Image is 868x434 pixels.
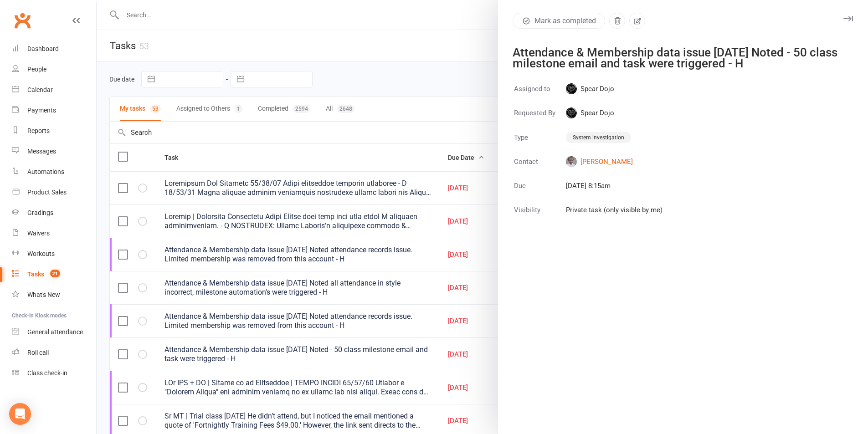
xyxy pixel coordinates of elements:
[514,180,565,203] td: Due
[12,121,96,141] a: Reports
[12,203,96,223] a: Gradings
[27,349,49,356] div: Roll call
[12,244,96,264] a: Workouts
[514,156,565,179] td: Contact
[27,209,53,216] div: Gradings
[9,403,31,425] div: Open Intercom Messenger
[12,39,96,59] a: Dashboard
[566,107,663,118] span: Spear Dojo
[12,80,96,100] a: Calendar
[27,291,60,298] div: What's New
[565,180,663,203] td: [DATE] 8:15am
[513,47,842,69] div: Attendance & Membership data issue [DATE] Noted - 50 class milestone email and task were triggere...
[566,132,631,143] div: System investigation
[12,285,96,305] a: What's New
[513,13,605,29] button: Mark as completed
[12,223,96,244] a: Waivers
[27,271,44,278] div: Tasks
[11,9,34,32] a: Clubworx
[27,250,55,257] div: Workouts
[566,83,577,94] img: Spear Dojo
[566,156,663,167] a: [PERSON_NAME]
[27,148,56,155] div: Messages
[514,131,565,155] td: Type
[27,107,56,114] div: Payments
[12,264,96,285] a: Tasks 21
[27,127,50,134] div: Reports
[12,100,96,121] a: Payments
[566,156,577,167] img: Axl Barker
[12,162,96,182] a: Automations
[27,168,64,175] div: Automations
[50,270,60,277] span: 21
[27,230,50,237] div: Waivers
[27,86,53,93] div: Calendar
[12,59,96,80] a: People
[12,322,96,342] a: General attendance kiosk mode
[12,141,96,162] a: Messages
[514,204,565,227] td: Visibility
[27,45,59,52] div: Dashboard
[27,328,83,336] div: General attendance
[12,342,96,363] a: Roll call
[12,363,96,383] a: Class kiosk mode
[27,66,46,73] div: People
[566,83,663,94] span: Spear Dojo
[565,204,663,227] td: Private task (only visible by me)
[566,107,577,118] img: Spear Dojo
[514,83,565,106] td: Assigned to
[12,182,96,203] a: Product Sales
[27,369,67,377] div: Class check-in
[27,189,67,196] div: Product Sales
[514,107,565,130] td: Requested By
